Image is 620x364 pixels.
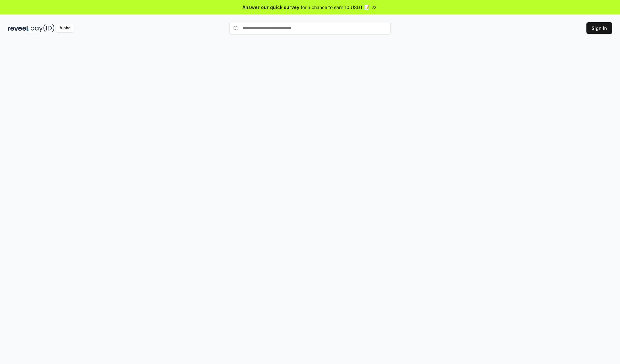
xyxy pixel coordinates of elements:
span: Answer our quick survey [243,4,299,11]
img: pay_id [31,24,55,32]
img: reveel_dark [8,24,29,32]
span: for a chance to earn 10 USDT 📝 [301,4,370,11]
button: Sign In [586,22,612,34]
div: Alpha [56,24,74,32]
